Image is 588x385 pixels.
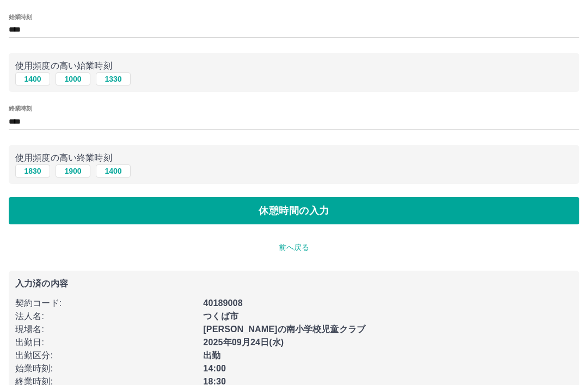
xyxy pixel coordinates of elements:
[15,323,197,336] p: 現場名 :
[9,105,32,113] label: 終業時刻
[203,311,238,321] b: つくば市
[203,364,226,373] b: 14:00
[9,197,579,224] button: 休憩時間の入力
[15,72,50,85] button: 1400
[15,279,573,288] p: 入力済の内容
[15,310,197,323] p: 法人名 :
[56,72,90,85] button: 1000
[203,325,365,334] b: [PERSON_NAME]の南小学校児童クラブ
[15,336,197,349] p: 出勤日 :
[203,338,284,347] b: 2025年09月24日(水)
[56,164,90,178] button: 1900
[96,164,131,178] button: 1400
[15,362,197,375] p: 始業時刻 :
[9,13,32,21] label: 始業時刻
[15,59,573,72] p: 使用頻度の高い始業時刻
[9,242,579,253] p: 前へ戻る
[203,351,220,360] b: 出勤
[15,297,197,310] p: 契約コード :
[15,164,50,178] button: 1830
[15,349,197,362] p: 出勤区分 :
[203,298,242,308] b: 40189008
[96,72,131,85] button: 1330
[15,151,573,164] p: 使用頻度の高い終業時刻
